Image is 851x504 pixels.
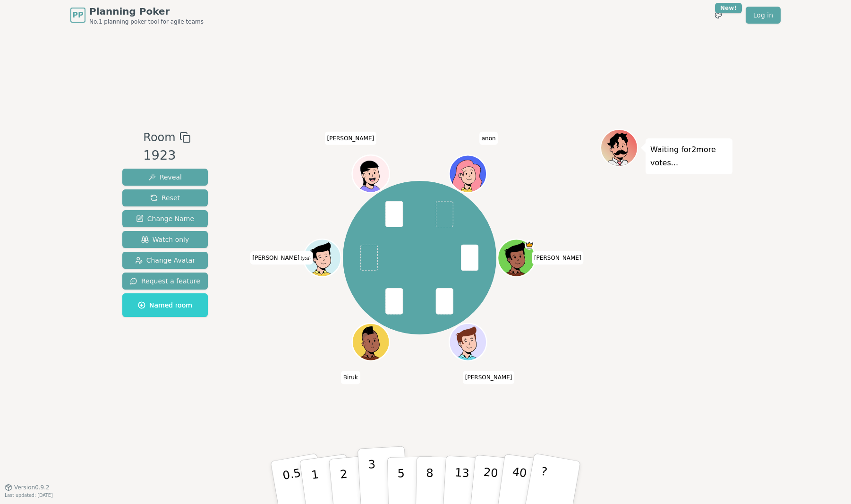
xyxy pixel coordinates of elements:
div: 1923 [143,146,190,165]
span: Request a feature [130,276,200,286]
span: Last updated: [DATE] [5,493,53,498]
span: PP [72,9,83,21]
span: Owen is the host [525,240,534,250]
button: Change Avatar [122,252,208,269]
div: New! [715,3,742,13]
a: Log in [746,7,781,24]
span: Change Name [136,214,194,223]
span: Change Avatar [135,256,196,265]
span: Click to change your name [532,251,584,265]
button: Reset [122,189,208,206]
span: Version 0.9.2 [14,484,50,491]
span: Click to change your name [250,251,313,265]
button: Request a feature [122,273,208,290]
span: Click to change your name [324,132,376,145]
button: Watch only [122,231,208,248]
span: Watch only [141,235,189,244]
span: No.1 planning poker tool for agile teams [89,18,204,26]
span: (you) [299,256,311,261]
span: Room [143,129,175,146]
span: Click to change your name [479,132,498,145]
p: Waiting for 2 more votes... [650,143,728,170]
span: Click to change your name [341,371,360,384]
span: Named room [138,300,192,310]
button: Version0.9.2 [5,484,50,491]
button: Change Name [122,210,208,227]
button: Named room [122,293,208,317]
a: PPPlanning PokerNo.1 planning poker tool for agile teams [70,5,204,26]
button: New! [710,7,727,24]
span: Click to change your name [463,371,515,384]
button: Click to change your avatar [305,240,340,275]
span: Reset [150,193,180,203]
span: Reveal [148,172,182,182]
button: Reveal [122,169,208,186]
span: Planning Poker [89,5,204,18]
